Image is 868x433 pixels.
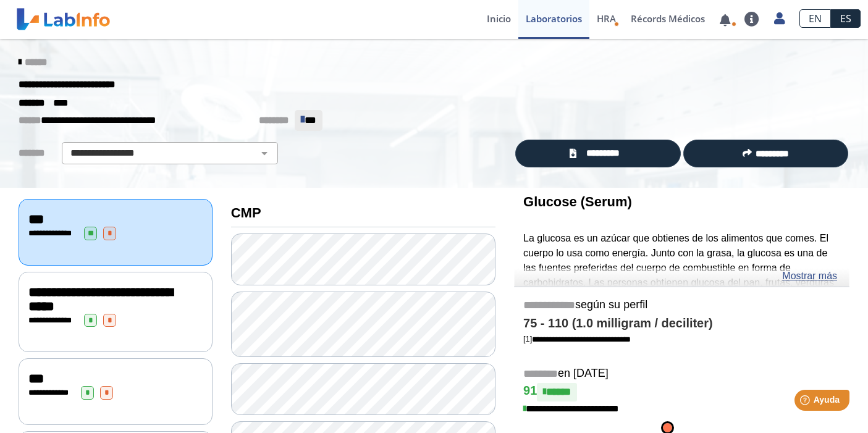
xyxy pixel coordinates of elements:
h5: en [DATE] [523,367,840,381]
h4: 91 [523,383,840,401]
h5: según su perfil [523,298,840,313]
iframe: Help widget launcher [758,385,854,419]
a: Mostrar más [782,269,837,284]
a: ES [831,9,861,28]
h4: 75 - 110 (1.0 milligram / deciliter) [523,316,840,331]
span: HRA [597,12,616,25]
b: CMP [231,205,261,221]
b: Glucose (Serum) [523,194,632,209]
a: [1] [523,334,631,343]
a: EN [799,9,831,28]
p: La glucosa es un azúcar que obtienes de los alimentos que comes. El cuerpo lo usa como energía. J... [523,231,840,349]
